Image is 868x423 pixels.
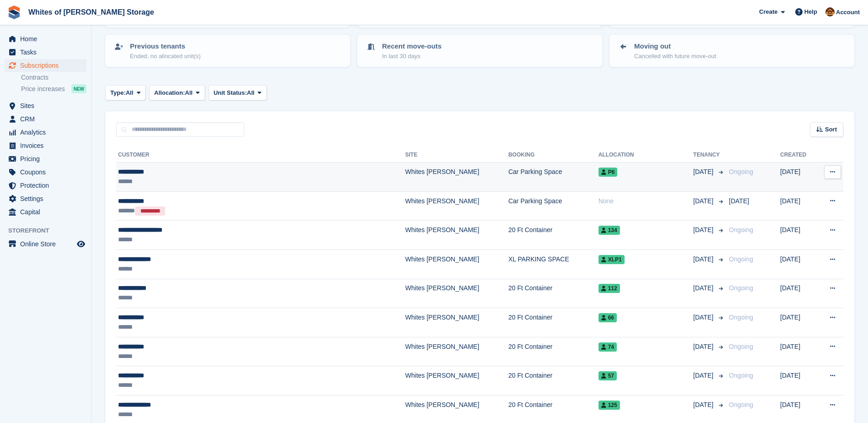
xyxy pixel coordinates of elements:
[7,5,21,19] img: stora-icon-8386f47178a22dfd0bd8f6a31ec36ba5ce8667c1dd55bd0f319d3a0aa187defe.svg
[154,88,185,98] span: Allocation:
[21,73,86,82] a: Contracts
[780,249,817,279] td: [DATE]
[508,337,598,366] td: 20 Ft Container
[780,337,817,366] td: [DATE]
[598,371,617,380] span: 57
[20,139,75,152] span: Invoices
[780,279,817,308] td: [DATE]
[405,337,508,366] td: Whites [PERSON_NAME]
[780,308,817,337] td: [DATE]
[130,52,201,61] p: Ended, no allocated unit(s)
[5,206,86,218] a: menu
[729,168,753,175] span: Ongoing
[5,126,86,139] a: menu
[5,59,86,72] a: menu
[126,88,134,98] span: All
[729,255,753,263] span: Ongoing
[405,249,508,279] td: Whites [PERSON_NAME]
[105,85,146,100] button: Type: All
[825,7,835,16] img: Eddie White
[185,88,193,98] span: All
[693,342,715,352] span: [DATE]
[110,88,126,98] span: Type:
[20,46,75,59] span: Tasks
[693,371,715,380] span: [DATE]
[209,85,267,100] button: Unit Status: All
[5,179,86,192] a: menu
[405,148,508,163] th: Site
[804,7,817,16] span: Help
[759,7,777,16] span: Create
[116,148,405,163] th: Customer
[780,191,817,221] td: [DATE]
[5,46,86,59] a: menu
[405,279,508,308] td: Whites [PERSON_NAME]
[21,85,65,93] span: Price increases
[20,238,75,250] span: Online Store
[20,152,75,165] span: Pricing
[25,5,158,20] a: Whites of [PERSON_NAME] Storage
[71,84,86,93] div: NEW
[729,226,753,233] span: Ongoing
[693,400,715,410] span: [DATE]
[598,226,620,235] span: 134
[598,168,618,177] span: P6
[825,125,837,134] span: Sort
[508,249,598,279] td: XL PARKING SPACE
[405,163,508,192] td: Whites [PERSON_NAME]
[20,206,75,218] span: Capital
[358,36,601,66] a: Recent move-outs In last 30 days
[382,41,442,52] p: Recent move-outs
[5,33,86,45] a: menu
[405,308,508,337] td: Whites [PERSON_NAME]
[20,59,75,72] span: Subscriptions
[5,152,86,165] a: menu
[508,308,598,337] td: 20 Ft Container
[5,113,86,125] a: menu
[20,126,75,139] span: Analytics
[8,226,91,235] span: Storefront
[634,52,716,61] p: Cancelled with future move-out
[20,192,75,205] span: Settings
[693,313,715,322] span: [DATE]
[836,8,860,17] span: Account
[382,52,442,61] p: In last 30 days
[405,221,508,250] td: Whites [PERSON_NAME]
[610,36,853,66] a: Moving out Cancelled with future move-out
[75,239,86,249] a: Preview store
[780,163,817,192] td: [DATE]
[5,192,86,205] a: menu
[20,99,75,112] span: Sites
[634,41,716,52] p: Moving out
[693,196,715,206] span: [DATE]
[598,196,693,206] div: None
[729,197,749,205] span: [DATE]
[729,284,753,292] span: Ongoing
[598,342,617,352] span: 74
[405,366,508,396] td: Whites [PERSON_NAME]
[405,191,508,221] td: Whites [PERSON_NAME]
[729,343,753,350] span: Ongoing
[598,284,620,293] span: 112
[508,221,598,250] td: 20 Ft Container
[214,88,247,98] span: Unit Status:
[106,36,349,66] a: Previous tenants Ended, no allocated unit(s)
[247,88,255,98] span: All
[5,99,86,112] a: menu
[508,148,598,163] th: Booking
[693,167,715,177] span: [DATE]
[20,179,75,192] span: Protection
[598,255,625,264] span: XLP1
[729,314,753,321] span: Ongoing
[508,366,598,396] td: 20 Ft Container
[20,113,75,125] span: CRM
[729,401,753,408] span: Ongoing
[780,366,817,396] td: [DATE]
[508,279,598,308] td: 20 Ft Container
[130,41,201,52] p: Previous tenants
[508,191,598,221] td: Car Parking Space
[780,148,817,163] th: Created
[780,221,817,250] td: [DATE]
[693,225,715,235] span: [DATE]
[693,283,715,293] span: [DATE]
